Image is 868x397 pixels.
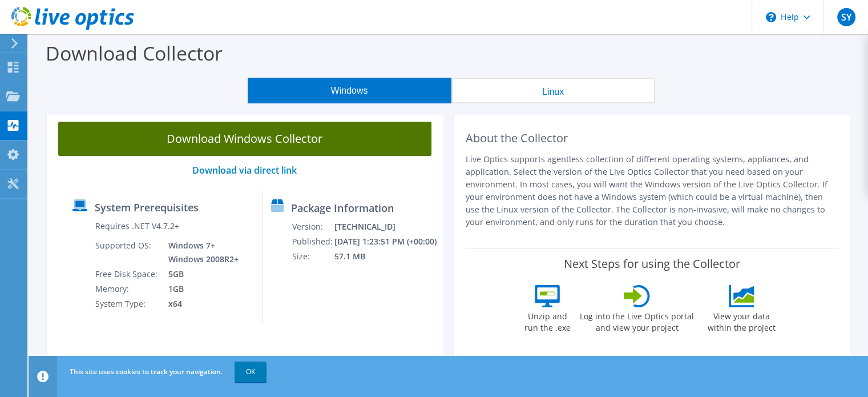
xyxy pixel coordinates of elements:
td: 57.1 MB [334,249,438,264]
td: Version: [292,219,333,234]
h2: About the Collector [466,131,839,145]
label: Unzip and run the .exe [521,307,574,334]
span: SY [837,8,855,26]
td: Memory: [95,282,160,296]
td: Size: [292,249,333,264]
td: Supported OS: [95,238,160,267]
td: Free Disk Space: [95,267,160,282]
label: Download Collector [46,40,223,66]
td: 1GB [160,282,241,296]
label: System Prerequisites [95,202,199,213]
td: 5GB [160,267,241,282]
label: Log into the Live Optics portal and view your project [579,307,695,334]
td: System Type: [95,296,160,311]
p: Live Optics supports agentless collection of different operating systems, appliances, and applica... [466,153,839,228]
td: Published: [292,234,333,249]
label: View your data within the project [700,307,782,334]
span: This site uses cookies to track your navigation. [70,367,223,376]
button: Linux [451,78,655,103]
button: Windows [248,78,451,103]
label: Package Information [291,202,393,214]
td: [TECHNICAL_ID] [334,219,438,234]
a: Download Windows Collector [58,122,431,156]
td: [DATE] 1:23:51 PM (+00:00) [334,234,438,249]
a: Download via direct link [192,164,297,177]
td: Windows 7+ Windows 2008R2+ [160,238,241,267]
svg: \n [766,12,776,22]
label: Next Steps for using the Collector [564,257,740,271]
td: x64 [160,296,241,311]
label: Requires .NET V4.7.2+ [95,220,179,232]
a: OK [235,362,267,382]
